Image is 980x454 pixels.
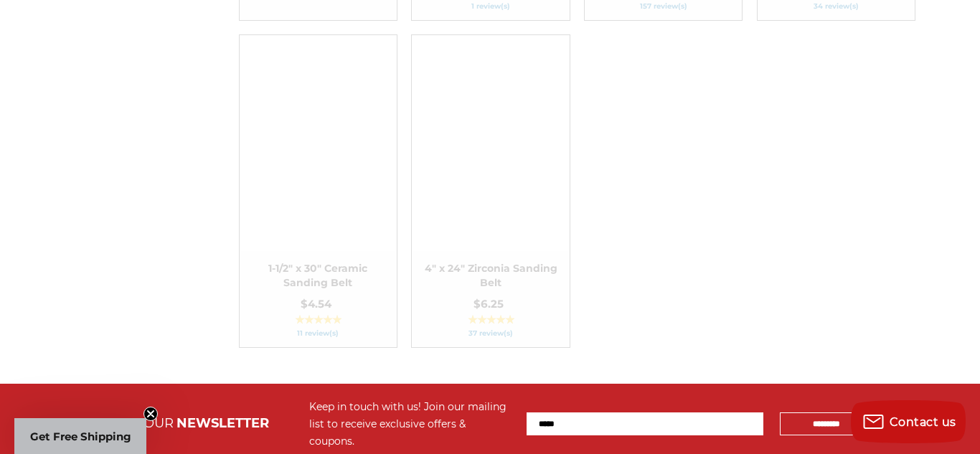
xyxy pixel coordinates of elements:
[890,415,956,429] span: Contact us
[30,430,131,443] span: Get Free Shipping
[309,398,512,450] div: Keep in touch with us! Join our mailing list to receive exclusive offers & coupons.
[851,400,966,443] button: Contact us
[143,407,158,421] button: Close teaser
[176,415,269,431] span: NEWSLETTER
[14,418,146,454] div: Get Free ShippingClose teaser
[108,415,174,431] span: JOIN OUR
